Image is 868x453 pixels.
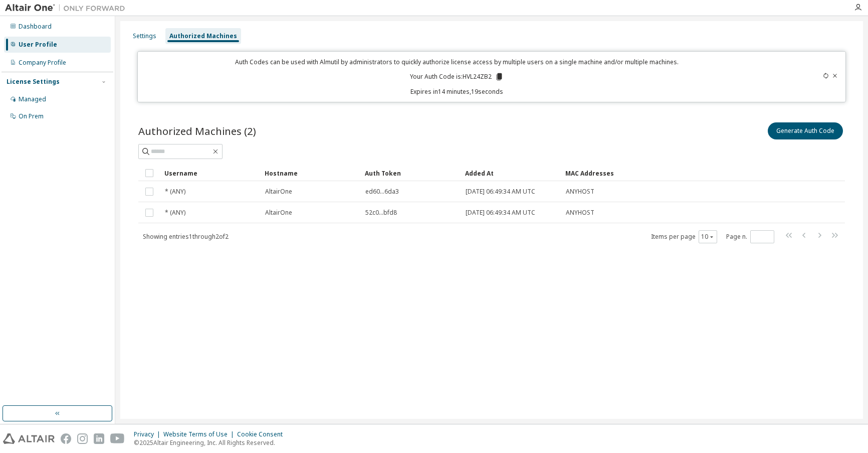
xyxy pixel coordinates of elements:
[701,233,715,241] button: 10
[726,230,774,243] span: Page n.
[237,430,289,438] div: Cookie Consent
[19,59,66,67] div: Company Profile
[465,165,557,181] div: Added At
[144,87,770,96] p: Expires in 14 minutes, 19 seconds
[566,209,594,217] span: ANYHOST
[19,23,52,31] div: Dashboard
[165,209,185,217] span: * (ANY)
[61,433,71,444] img: facebook.svg
[134,438,289,447] p: © 2025 Altair Engineering, Inc. All Rights Reserved.
[94,433,104,444] img: linkedin.svg
[169,32,237,40] div: Authorized Machines
[7,78,60,86] div: License Settings
[768,122,843,139] button: Generate Auth Code
[365,188,399,196] span: ed60...6da3
[265,209,292,217] span: AltairOne
[466,209,535,217] span: [DATE] 06:49:34 AM UTC
[133,32,156,40] div: Settings
[3,433,55,444] img: altair_logo.svg
[365,209,397,217] span: 52c0...bfd8
[566,188,594,196] span: ANYHOST
[565,165,740,181] div: MAC Addresses
[19,95,46,103] div: Managed
[466,188,535,196] span: [DATE] 06:49:34 AM UTC
[265,165,357,181] div: Hostname
[144,58,770,66] p: Auth Codes can be used with Almutil by administrators to quickly authorize license access by mult...
[164,165,257,181] div: Username
[265,188,292,196] span: AltairOne
[77,433,88,444] img: instagram.svg
[365,165,457,181] div: Auth Token
[134,430,163,438] div: Privacy
[5,3,130,13] img: Altair One
[143,232,229,241] span: Showing entries 1 through 2 of 2
[19,112,44,120] div: On Prem
[110,433,125,444] img: youtube.svg
[651,230,717,243] span: Items per page
[19,41,57,49] div: User Profile
[138,124,256,138] span: Authorized Machines (2)
[410,72,504,81] p: Your Auth Code is: HVL24ZB2
[163,430,237,438] div: Website Terms of Use
[165,188,185,196] span: * (ANY)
